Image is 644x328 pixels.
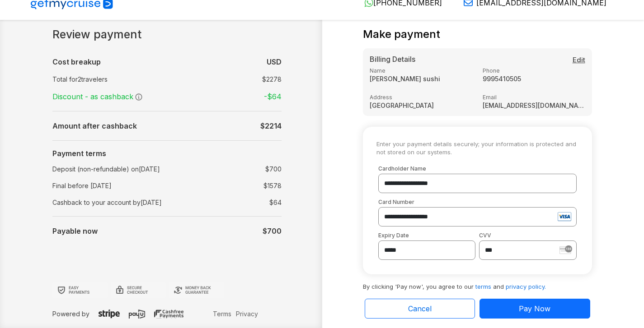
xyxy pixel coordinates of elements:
a: terms [475,283,491,290]
td: $ 64 [219,196,282,209]
small: Enter your payment details securely; your information is protected and not stored on our systems. [376,140,578,156]
b: $700 [263,226,282,236]
h5: Billing Details [370,55,585,64]
td: : [202,71,206,88]
strong: [PERSON_NAME] sushi [370,75,472,83]
td: : [202,53,206,71]
img: stripe [99,310,120,319]
td: Total for 2 travelers [52,71,202,88]
h1: Review payment [52,28,282,42]
label: Phone [483,67,585,74]
td: : [202,117,206,135]
strong: -$ 64 [264,92,282,101]
label: Name [370,67,472,74]
b: Cost breakup [52,57,101,66]
td: $1578 [219,179,282,192]
td: : [202,88,206,106]
b: USD [267,57,282,66]
td: : [202,177,206,194]
strong: [EMAIL_ADDRESS][DOMAIN_NAME] [483,102,585,109]
label: Address [370,94,472,101]
td: Final before [DATE] [52,177,202,194]
b: $ 2214 [260,121,282,130]
label: Cardholder Name [378,165,577,172]
img: visa [557,210,572,223]
b: Payment terms [52,149,106,158]
td: Cashback to your account by [DATE] [52,194,202,211]
td: : [202,222,206,240]
td: $ 700 [219,162,282,176]
img: stripe [559,245,572,254]
img: payu [129,310,146,319]
button: Cancel [365,299,475,319]
img: cashfree [154,310,183,319]
label: Card Number [378,199,577,205]
strong: 9995410505 [483,75,585,83]
td: $ 2278 [219,73,282,86]
p: By clicking 'Pay now', you agree to our and [363,274,592,291]
b: Amount after cashback [52,121,137,130]
a: privacy policy. [506,283,546,290]
label: CVV [479,232,577,239]
label: Expiry Date [378,232,476,239]
b: Payable now [52,226,98,236]
p: Powered by [52,309,211,319]
td: : [202,161,206,177]
button: Pay Now [479,299,590,319]
span: Discount - as cashback [52,92,135,101]
h4: Make payment [363,28,440,41]
td: Deposit (non-refundable) on [DATE] [52,161,202,177]
strong: [GEOGRAPHIC_DATA] [370,102,472,109]
td: : [202,194,206,211]
button: Edit [573,55,585,65]
a: Privacy [234,309,260,319]
a: Terms [211,309,234,319]
label: Email [483,94,585,101]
